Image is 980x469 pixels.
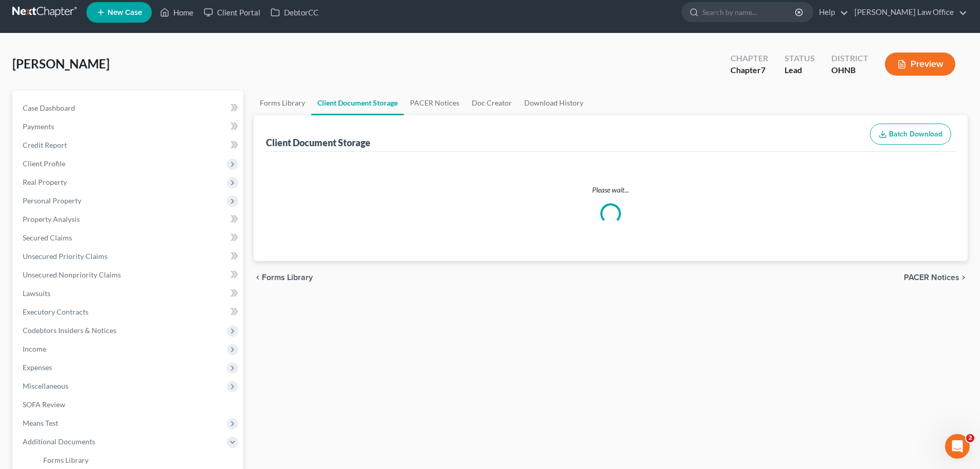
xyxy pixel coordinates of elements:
span: Means Test [23,419,58,427]
div: District [831,53,868,64]
span: 7 [761,65,765,75]
span: Codebtors Insiders & Notices [23,326,116,335]
a: Payments [14,117,243,136]
a: Secured Claims [14,229,243,247]
span: Income [23,344,46,353]
span: Real Property [23,178,67,186]
span: Case Dashboard [23,103,75,112]
div: Chapter [730,53,768,64]
a: Forms Library [254,91,311,115]
iframe: Intercom live chat [945,434,970,459]
button: PACER Notices chevron_right [904,273,968,282]
a: Download History [518,91,590,115]
a: Doc Creator [466,91,518,115]
a: Credit Report [14,136,243,154]
span: Forms Library [262,273,313,282]
span: Client Profile [23,159,65,168]
a: Client Document Storage [311,91,404,115]
span: Property Analysis [23,215,80,223]
span: Forms Library [43,456,88,464]
span: Additional Documents [23,437,95,446]
button: chevron_left Forms Library [254,273,313,282]
a: Client Portal [199,3,265,22]
div: OHNB [831,64,868,76]
a: [PERSON_NAME] Law Office [849,3,967,22]
a: Case Dashboard [14,99,243,117]
a: PACER Notices [404,91,466,115]
button: Preview [885,53,955,76]
div: Lead [785,64,815,76]
span: Miscellaneous [23,381,68,390]
i: chevron_left [254,273,262,282]
a: DebtorCC [265,3,324,22]
span: PACER Notices [904,273,959,282]
span: Unsecured Nonpriority Claims [23,270,121,279]
a: SOFA Review [14,395,243,414]
button: Batch Download [870,124,951,145]
span: [PERSON_NAME] [12,56,110,71]
a: Unsecured Priority Claims [14,247,243,266]
span: 2 [966,434,974,442]
span: Unsecured Priority Claims [23,252,108,260]
span: Lawsuits [23,289,50,298]
a: Home [155,3,199,22]
span: Personal Property [23,196,81,205]
input: Search by name... [702,3,796,22]
div: Chapter [730,64,768,76]
span: Secured Claims [23,233,72,242]
div: Client Document Storage [266,136,370,149]
span: Expenses [23,363,52,372]
a: Lawsuits [14,284,243,303]
span: New Case [108,9,142,16]
a: Unsecured Nonpriority Claims [14,266,243,284]
span: Payments [23,122,54,131]
a: Executory Contracts [14,303,243,321]
a: Help [814,3,848,22]
span: SOFA Review [23,400,65,409]
span: Credit Report [23,141,67,149]
i: chevron_right [959,273,968,282]
span: Executory Contracts [23,307,88,316]
p: Please wait... [268,185,953,195]
span: Batch Download [889,130,942,138]
div: Status [785,53,815,64]
a: Property Analysis [14,210,243,229]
